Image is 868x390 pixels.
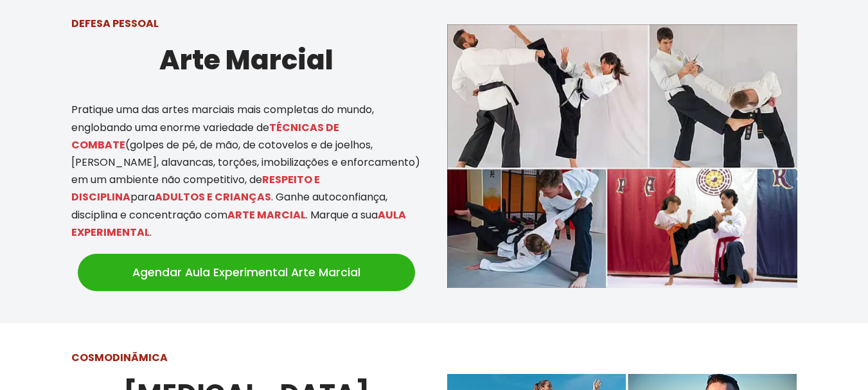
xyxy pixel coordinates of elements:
a: Agendar Aula Experimental Arte Marcial [78,254,415,291]
strong: DEFESA PESSOAL [71,16,159,31]
strong: COSMODINÃMICA [71,350,168,365]
mark: ARTE MARCIAL [227,208,306,222]
p: Pratique uma das artes marciais mais completas do mundo, englobando uma enorme variedade de (golp... [71,101,421,241]
mark: AULA EXPERIMENTAL [71,208,406,240]
mark: TÉCNICAS DE COMBATE [71,120,339,152]
mark: ADULTOS E CRIANÇAS [155,190,271,204]
h2: Arte Marcial [71,39,421,82]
